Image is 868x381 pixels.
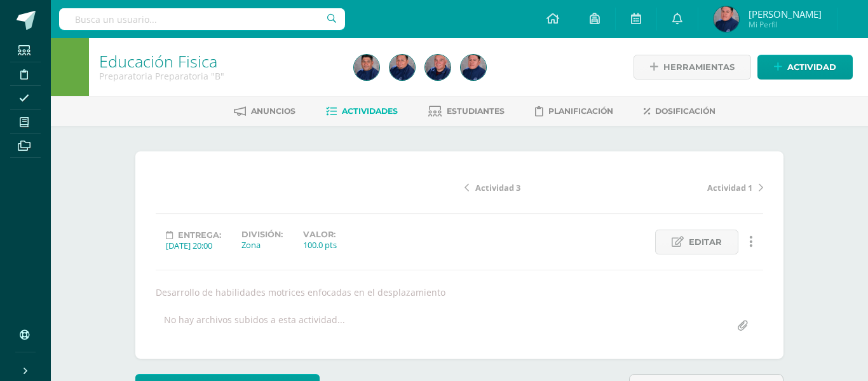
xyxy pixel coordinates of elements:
a: Actividades [326,101,398,121]
label: División: [241,230,283,239]
span: Anuncios [251,106,295,116]
img: ce600a27a9bd3a5bb764cf9e59a5973c.png [390,55,415,80]
div: Zona [241,239,283,251]
a: Actividad [757,55,853,80]
div: No hay archivos subidos a esta actividad... [164,314,345,338]
span: Actividad 1 [707,182,752,193]
div: Desarrollo de habilidades motrices enfocadas en el desplazamiento [151,286,768,298]
span: Actividad 3 [475,182,520,193]
span: Planificación [548,106,613,116]
h1: Educación Fisica [99,52,339,70]
span: Editar [689,230,722,254]
div: 100.0 pts [303,239,337,251]
span: Estudiantes [447,106,505,116]
span: Entrega: [178,230,221,240]
span: Actividades [342,106,398,116]
a: Herramientas [634,55,751,80]
a: Dosificación [644,101,715,121]
span: Mi Perfil [749,19,822,30]
a: Anuncios [234,101,295,121]
img: 5300cef466ecbb4fd513dec8d12c4b23.png [425,55,451,80]
a: Educación Fisica [99,50,217,72]
img: 37cea8b1c8c5f1914d6d055b3bfd190f.png [461,55,486,80]
img: 525c8a1cebf53947ed4c1d328e227f29.png [354,55,379,80]
a: Actividad 3 [465,181,614,193]
div: [DATE] 20:00 [166,240,221,251]
a: Estudiantes [428,101,505,121]
label: Valor: [303,230,337,239]
img: 37cea8b1c8c5f1914d6d055b3bfd190f.png [714,6,739,32]
span: Herramientas [663,55,735,79]
span: Actividad [787,55,836,79]
a: Actividad 1 [614,181,763,193]
div: Preparatoria Preparatoria 'B' [99,70,339,82]
span: [PERSON_NAME] [749,8,822,20]
span: Dosificación [655,106,715,116]
a: Planificación [535,101,613,121]
input: Busca un usuario... [59,8,345,30]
